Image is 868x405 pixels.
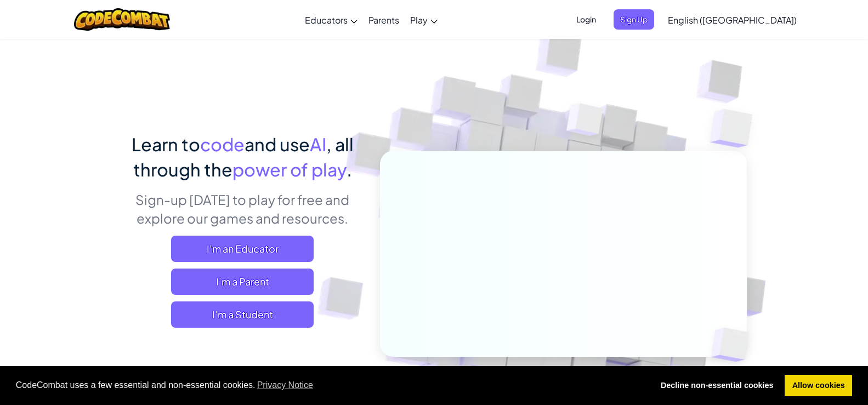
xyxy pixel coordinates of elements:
span: power of play [232,158,347,180]
a: Educators [299,5,363,35]
img: CodeCombat logo [74,8,170,31]
p: Sign-up [DATE] to play for free and explore our games and resources. [122,190,364,227]
a: allow cookies [785,375,852,397]
button: I'm a Student [171,301,314,328]
span: AI [310,133,326,155]
span: Learn to [132,133,200,155]
a: English ([GEOGRAPHIC_DATA]) [662,5,802,35]
a: Parents [363,5,405,35]
span: English ([GEOGRAPHIC_DATA]) [668,14,797,26]
a: learn more about cookies [256,377,315,393]
span: Play [410,14,428,26]
img: Overlap cubes [688,82,783,175]
a: Play [405,5,443,35]
a: deny cookies [653,375,781,397]
a: I'm a Parent [171,269,314,295]
button: Login [570,9,603,30]
img: Overlap cubes [693,305,775,385]
span: Educators [305,14,348,26]
img: Overlap cubes [546,82,625,163]
button: Sign Up [614,9,654,30]
span: code [200,133,245,155]
span: CodeCombat uses a few essential and non-essential cookies. [16,377,645,393]
span: and use [245,133,310,155]
a: I'm an Educator [171,236,314,262]
span: . [347,158,352,180]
